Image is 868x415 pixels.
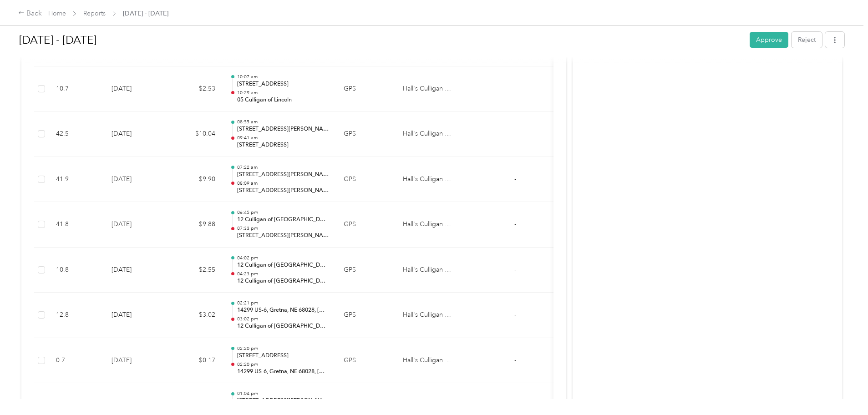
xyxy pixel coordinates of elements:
button: Reject [792,32,822,48]
p: 12 Culligan of [GEOGRAPHIC_DATA] [237,216,329,224]
p: [STREET_ADDRESS] [237,80,329,88]
p: 14299 US-6, Gretna, NE 68028, [GEOGRAPHIC_DATA] [237,306,329,314]
p: [STREET_ADDRESS] [237,141,329,149]
span: - [514,311,516,319]
p: 02:20 pm [237,345,329,352]
td: 0.7 [49,338,104,384]
button: Approve [750,32,788,48]
p: 10:07 am [237,74,329,80]
span: [DATE] - [DATE] [123,9,168,18]
td: 42.5 [49,111,104,157]
td: $10.04 [168,111,223,157]
td: [DATE] [104,202,168,248]
a: Reports [83,10,106,17]
td: [DATE] [104,248,168,293]
td: $2.55 [168,248,223,293]
td: GPS [336,338,396,384]
td: 41.8 [49,202,104,248]
span: - [514,220,516,228]
p: [STREET_ADDRESS][PERSON_NAME] [237,125,329,133]
td: 12.8 [49,293,104,338]
p: 12 Culligan of [GEOGRAPHIC_DATA] [237,277,329,285]
span: - [514,175,516,183]
td: [DATE] [104,293,168,338]
span: - [514,266,516,273]
p: 05 Culligan of Lincoln [237,96,329,104]
td: [DATE] [104,111,168,157]
div: Back [18,8,42,19]
p: [STREET_ADDRESS][PERSON_NAME] [237,232,329,240]
p: [STREET_ADDRESS][PERSON_NAME] [237,397,329,405]
td: [DATE] [104,338,168,384]
td: Hall's Culligan Water [396,111,464,157]
td: [DATE] [104,66,168,112]
p: [STREET_ADDRESS] [237,352,329,360]
td: [DATE] [104,157,168,202]
p: 12 Culligan of [GEOGRAPHIC_DATA] [237,261,329,269]
h1: Aug 1 - 31, 2025 [19,29,743,51]
iframe: Everlance-gr Chat Button Frame [817,364,868,415]
p: 07:22 am [237,164,329,171]
td: $9.88 [168,202,223,248]
p: 10:29 am [237,90,329,96]
p: 14299 US-6, Gretna, NE 68028, [GEOGRAPHIC_DATA] [237,368,329,376]
p: 09:41 am [237,135,329,141]
p: 12 Culligan of [GEOGRAPHIC_DATA] [237,322,329,330]
td: 41.9 [49,157,104,202]
td: 10.8 [49,248,104,293]
td: $9.90 [168,157,223,202]
p: 07:33 pm [237,225,329,232]
td: $2.53 [168,66,223,112]
td: GPS [336,202,396,248]
td: Hall's Culligan Water [396,338,464,384]
p: 02:20 pm [237,361,329,368]
p: 08:55 am [237,119,329,125]
p: [STREET_ADDRESS][PERSON_NAME] [237,171,329,179]
td: GPS [336,248,396,293]
p: 02:21 pm [237,300,329,306]
p: 06:45 pm [237,209,329,216]
td: GPS [336,157,396,202]
td: Hall's Culligan Water [396,202,464,248]
span: - [514,356,516,364]
p: 04:02 pm [237,255,329,261]
td: GPS [336,293,396,338]
td: 10.7 [49,66,104,112]
td: Hall's Culligan Water [396,66,464,112]
p: 01:04 pm [237,390,329,397]
td: GPS [336,66,396,112]
td: $3.02 [168,293,223,338]
td: Hall's Culligan Water [396,293,464,338]
span: - [514,130,516,137]
p: [STREET_ADDRESS][PERSON_NAME] [237,187,329,195]
td: Hall's Culligan Water [396,248,464,293]
p: 04:23 pm [237,271,329,277]
td: Hall's Culligan Water [396,157,464,202]
p: 08:09 am [237,180,329,187]
td: GPS [336,111,396,157]
p: 03:02 pm [237,316,329,322]
td: $0.17 [168,338,223,384]
span: - [514,85,516,92]
a: Home [48,10,66,17]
